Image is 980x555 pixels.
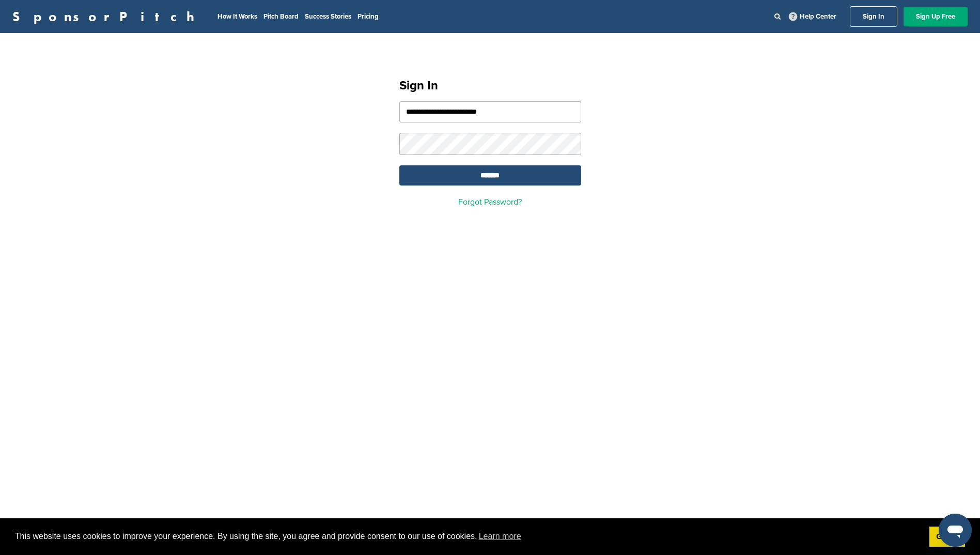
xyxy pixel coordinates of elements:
a: learn more about cookies [477,529,523,544]
iframe: Pulsante per aprire la finestra di messaggistica [939,514,972,547]
a: Success Stories [305,12,351,21]
a: Sign In [850,6,897,27]
a: Pricing [357,12,379,21]
a: dismiss cookie message [929,527,965,547]
a: Forgot Password? [458,197,522,207]
a: SponsorPitch [12,10,201,23]
a: Help Center [787,10,838,23]
a: Pitch Board [263,12,299,21]
h1: Sign In [399,76,581,95]
a: How It Works [217,12,257,21]
a: Sign Up Free [904,7,968,26]
span: This website uses cookies to improve your experience. By using the site, you agree and provide co... [15,529,921,544]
